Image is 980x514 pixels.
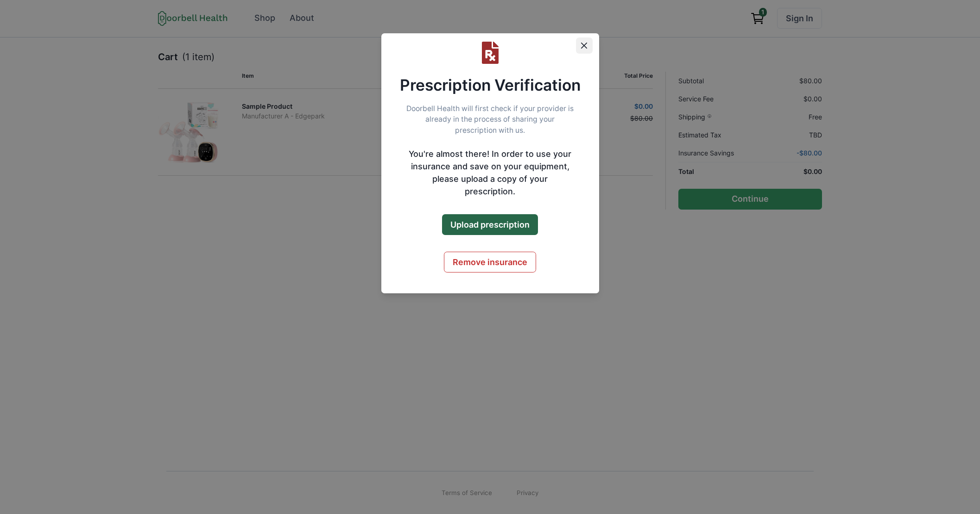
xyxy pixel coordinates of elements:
h2: Prescription Verification [400,76,581,94]
p: You're almost there! In order to use your insurance and save on your equipment, please upload a c... [406,148,574,198]
p: Doorbell Health will first check if your provider is already in the process of sharing your presc... [381,103,599,136]
button: Close [576,37,593,54]
button: Remove insurance [444,252,536,272]
button: Upload prescription [442,214,538,235]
